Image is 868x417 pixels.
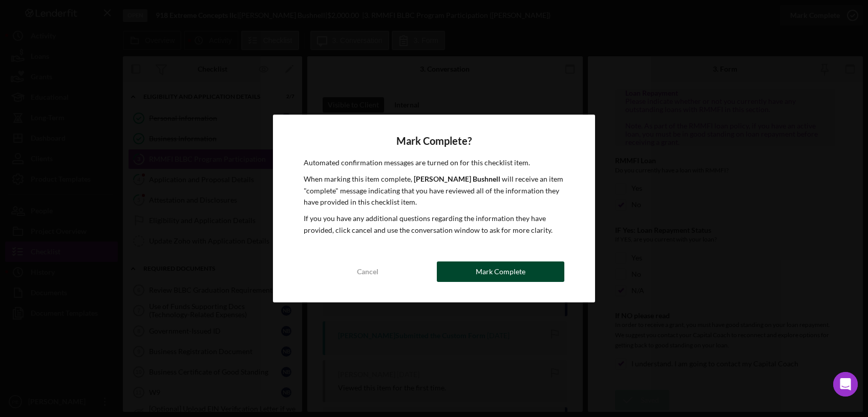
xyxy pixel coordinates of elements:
[476,261,525,282] div: Mark Complete
[437,261,564,282] button: Mark Complete
[357,261,378,282] div: Cancel
[304,213,564,236] p: If you you have any additional questions regarding the information they have provided, click canc...
[304,173,564,208] p: When marking this item complete, will receive an item "complete" message indicating that you have...
[414,174,500,183] b: [PERSON_NAME] Bushnell
[304,157,564,168] p: Automated confirmation messages are turned on for this checklist item.
[304,135,564,147] h4: Mark Complete?
[304,261,431,282] button: Cancel
[833,372,858,397] div: Open Intercom Messenger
